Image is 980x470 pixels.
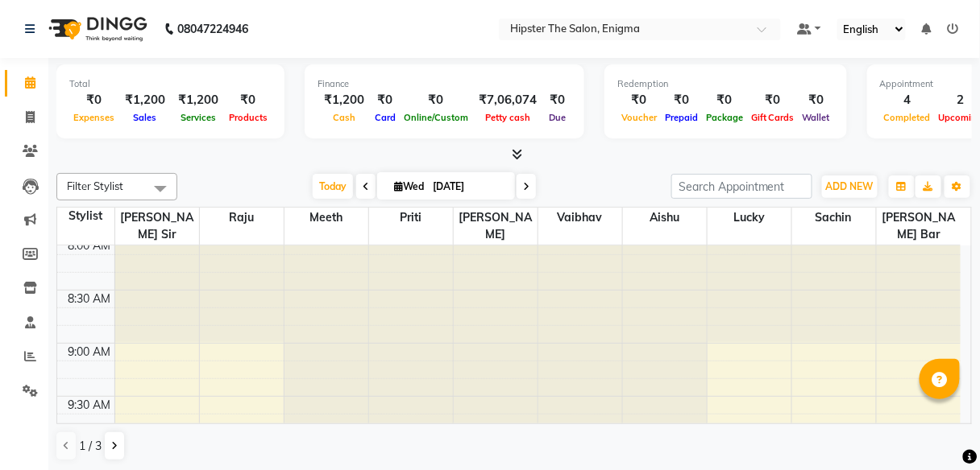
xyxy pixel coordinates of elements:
div: 9:00 AM [65,344,114,361]
div: 8:00 AM [65,237,114,254]
div: ₹1,200 [172,91,225,109]
div: ₹1,200 [318,91,371,109]
span: [PERSON_NAME] bar [877,208,961,245]
div: ₹0 [661,91,702,109]
span: ADD NEW [826,180,874,192]
span: Card [371,112,400,123]
div: ₹0 [400,91,472,109]
div: ₹0 [371,91,400,109]
span: Package [702,112,747,123]
div: Redemption [617,77,834,91]
div: 4 [880,91,935,109]
div: ₹0 [225,91,272,109]
div: 8:30 AM [65,291,114,307]
div: ₹0 [543,91,571,109]
span: Lucky [708,208,791,228]
div: ₹7,06,074 [472,91,543,109]
div: ₹1,200 [118,91,172,109]
div: Finance [318,77,571,91]
button: ADD NEW [822,175,878,198]
div: Total [69,77,272,91]
span: Cash [329,112,359,123]
span: Expenses [69,112,118,123]
span: Wed [390,180,428,192]
span: 1 / 3 [79,438,102,455]
input: Search Appointment [671,174,812,199]
div: 9:30 AM [65,397,114,414]
div: Stylist [57,208,114,225]
span: Services [176,112,220,123]
span: Gift Cards [747,112,799,123]
span: meeth [284,208,368,228]
span: [PERSON_NAME] sir [115,208,199,245]
div: ₹0 [69,91,118,109]
span: sachin [792,208,876,228]
span: priti [369,208,453,228]
span: Completed [880,112,935,123]
span: Filter Stylist [67,179,123,192]
img: logo [41,6,152,52]
span: Raju [200,208,284,228]
span: vaibhav [538,208,622,228]
b: 08047224946 [177,6,248,52]
span: Products [225,112,272,123]
span: [PERSON_NAME] [454,208,538,245]
span: Voucher [617,112,661,123]
span: Online/Custom [400,112,472,123]
span: Aishu [623,208,707,228]
div: ₹0 [617,91,661,109]
span: Wallet [799,112,834,123]
span: Due [545,112,570,123]
span: Prepaid [661,112,702,123]
input: 2025-09-03 [428,175,509,199]
div: ₹0 [702,91,747,109]
span: Today [313,174,353,199]
span: Petty cash [481,112,534,123]
div: ₹0 [799,91,834,109]
div: ₹0 [747,91,799,109]
span: Sales [130,112,161,123]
